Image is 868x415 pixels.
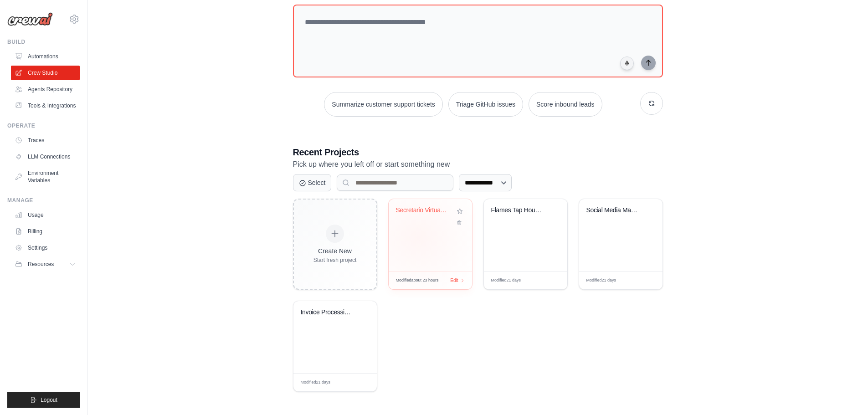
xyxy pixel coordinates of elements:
a: Billing [11,224,80,239]
span: Resources [28,261,54,268]
span: Modified about 23 hours [396,277,439,284]
button: Resources [11,257,80,272]
button: Get new suggestions [640,92,663,115]
img: Logo [7,12,53,26]
span: Modified 21 days [491,277,521,284]
a: Settings [11,241,80,255]
div: Invoice Processing Automation [301,308,356,317]
a: Crew Studio [11,66,80,80]
div: Operate [7,122,80,129]
a: Automations [11,49,80,64]
div: Manage [7,197,80,204]
button: Triage GitHub issues [448,92,523,117]
a: Tools & Integrations [11,98,80,113]
span: Edit [450,277,458,284]
div: Create New [313,246,357,256]
h3: Recent Projects [293,146,663,159]
div: Build [7,38,80,46]
button: Summarize customer support tickets [324,92,442,117]
button: Select [293,174,332,191]
button: Logout [7,392,80,408]
div: Start fresh project [313,256,357,264]
div: Secretario Virtual de E-mail Inteligente [396,206,451,215]
span: Modified 21 days [301,379,331,386]
button: Add to favorites [455,206,465,216]
a: Agents Repository [11,82,80,97]
span: Edit [641,277,648,284]
a: LLM Connections [11,149,80,164]
span: Edit [545,277,553,284]
div: Flames Tap House - Calendario Editorial 30 Dias [491,206,546,215]
span: Edit [355,379,363,386]
button: Delete project [455,218,465,227]
div: Social Media Management Suite [586,206,642,215]
a: Usage [11,208,80,222]
a: Traces [11,133,80,148]
p: Pick up where you left off or start something new [293,159,663,170]
a: Environment Variables [11,166,80,188]
span: Modified 21 days [586,277,616,284]
span: Logout [41,396,57,404]
button: Click to speak your automation idea [620,56,634,70]
button: Score inbound leads [529,92,602,117]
